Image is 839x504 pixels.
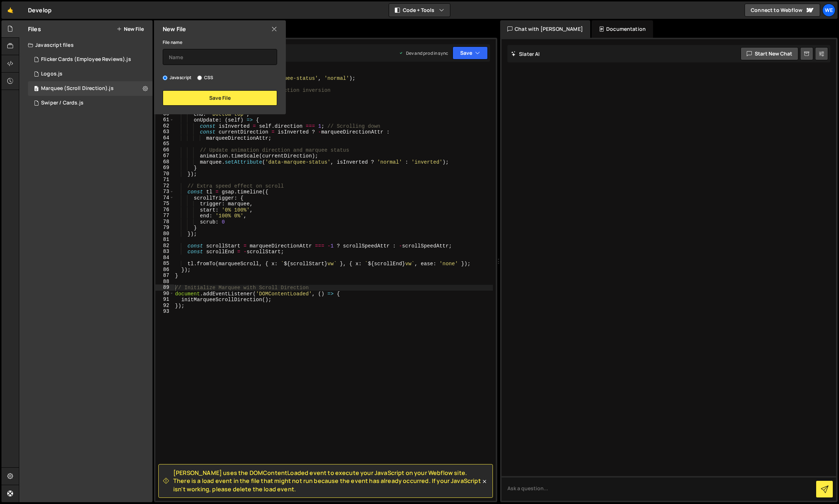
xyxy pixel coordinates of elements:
[163,75,167,80] input: Javascript
[155,213,174,219] div: 77
[41,85,114,92] div: Marquee (Scroll Direction).js
[28,96,153,110] div: 17027/46786.js
[399,50,448,56] div: Dev and prod in sync
[155,255,174,261] div: 84
[155,177,174,183] div: 71
[155,207,174,213] div: 76
[155,308,174,315] div: 93
[34,86,38,92] span: 0
[163,25,186,33] h2: New File
[155,267,174,273] div: 86
[822,4,835,17] a: We
[155,201,174,207] div: 75
[117,26,144,32] button: New File
[28,52,153,67] div: 17027/46991.js
[741,47,798,60] button: Start new chat
[155,243,174,249] div: 82
[163,49,277,65] input: Name
[155,231,174,237] div: 80
[389,4,450,17] button: Code + Tools
[155,296,174,303] div: 91
[28,6,52,15] div: Develop
[41,100,84,106] div: Swiper / Cards.js
[155,249,174,255] div: 83
[41,71,62,77] div: Logos.js
[155,219,174,225] div: 78
[155,171,174,177] div: 70
[155,153,174,159] div: 67
[197,75,202,80] input: CSS
[155,129,174,135] div: 63
[28,81,153,96] div: 17027/47465.js
[155,273,174,279] div: 87
[155,123,174,129] div: 62
[173,469,481,493] span: [PERSON_NAME] uses the DOMContentLoaded event to execute your JavaScript on your Webflow site. Th...
[155,291,174,297] div: 90
[28,67,153,81] div: 17027/46789.js
[155,279,174,285] div: 88
[155,159,174,165] div: 68
[163,74,192,81] label: Javascript
[155,141,174,147] div: 65
[155,195,174,201] div: 74
[155,147,174,153] div: 66
[592,20,653,38] div: Documentation
[163,39,182,46] label: File name
[155,284,174,291] div: 89
[19,38,153,52] div: Javascript files
[28,25,41,33] h2: Files
[155,225,174,231] div: 79
[745,4,820,17] a: Connect to Webflow
[163,90,277,106] button: Save File
[1,1,19,19] a: 🤙
[453,46,488,60] button: Save
[155,135,174,141] div: 64
[197,74,213,81] label: CSS
[155,303,174,309] div: 92
[155,189,174,195] div: 73
[155,165,174,171] div: 69
[155,117,174,123] div: 61
[41,56,131,63] div: Flicker Cards (Employee Reviews).js
[500,20,590,38] div: Chat with [PERSON_NAME]
[511,50,540,57] h2: Slater AI
[155,237,174,243] div: 81
[155,183,174,189] div: 72
[155,261,174,267] div: 85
